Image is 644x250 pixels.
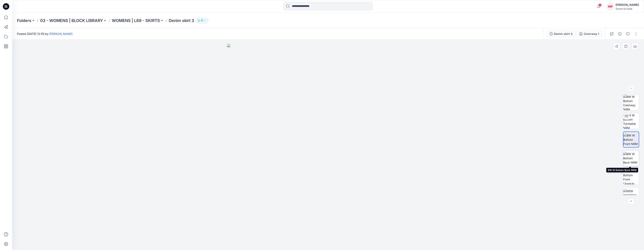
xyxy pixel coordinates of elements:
[577,31,602,37] button: Colorway 1
[598,3,602,7] span: 4
[49,32,72,35] a: [PERSON_NAME]
[112,18,160,23] a: WOMENS | L89 - SKIRTS
[584,32,599,36] div: Colorway 1
[616,2,639,7] div: [PERSON_NAME]
[623,152,639,165] img: BW W Bottom Back NRM
[617,31,623,37] button: Details
[17,32,72,36] span: Posted [DATE] 12:55 by
[169,18,194,23] p: Denim skirt 3
[201,18,203,23] p: 17
[554,32,573,36] div: Denim skirt 3
[227,44,429,250] img: eyJhbGciOiJIUzI1NiIsImtpZCI6IjAiLCJzbHQiOiJzZXMiLCJ0eXAiOiJKV1QifQ.eyJkYXRhIjp7InR5cGUiOiJzdG9yYW...
[547,31,575,37] button: Denim skirt 3
[623,169,639,184] img: BW W Bottom Front CloseUp NRM
[40,18,103,23] a: 03 - WOMENS | BLOCK LIBRARY
[607,3,614,10] div: AW
[623,133,639,146] img: BW W Bottom Front NRM
[17,18,31,23] a: Folders
[623,113,639,129] img: BW W Bottom Turntable NRM
[616,7,639,10] div: Scotch & Soda
[623,95,639,110] img: BW W Bottom Colorway NRM
[196,18,208,23] button: 17
[623,189,639,202] img: NEW WOMENS BTM LONG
